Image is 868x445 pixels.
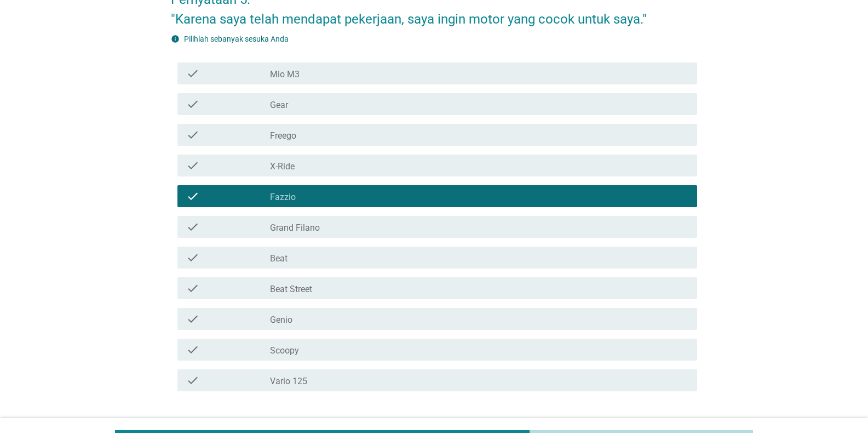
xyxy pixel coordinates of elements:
[186,343,199,356] i: check
[270,345,299,356] label: Scoopy
[270,130,296,141] label: Freego
[186,67,199,80] i: check
[186,159,199,172] i: check
[270,284,312,295] label: Beat Street
[270,161,295,172] label: X-Ride
[270,100,288,111] label: Gear
[186,282,199,295] i: check
[171,35,180,43] i: info
[270,253,288,264] label: Beat
[186,190,199,203] i: check
[270,222,320,233] label: Grand Filano
[186,312,199,326] i: check
[186,98,199,111] i: check
[270,315,292,326] label: Genio
[186,128,199,141] i: check
[270,69,300,80] label: Mio M3
[270,376,307,387] label: Vario 125
[270,192,296,203] label: Fazzio
[184,35,289,43] label: Pilihlah sebanyak sesuka Anda
[186,374,199,387] i: check
[186,220,199,233] i: check
[186,251,199,264] i: check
